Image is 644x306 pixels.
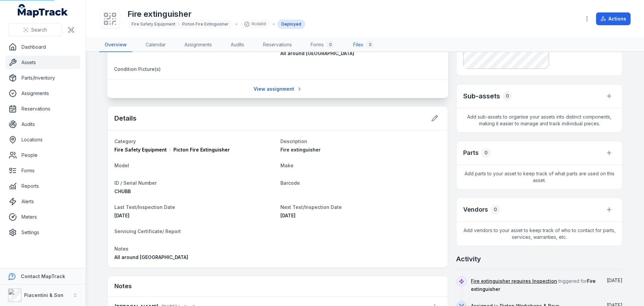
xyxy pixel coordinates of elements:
button: Search [8,24,62,36]
a: Calendar [140,38,171,52]
span: Add parts to your asset to keep track of what parts are used on this asset. [457,165,622,189]
div: 0cdabd [240,19,270,29]
span: Category [114,138,136,144]
a: Assets [5,56,80,69]
span: Add vendors to your asset to keep track of who to contact for parts, services, warranties, etc. [457,222,622,246]
span: Add sub-assets to organise your assets into distinct components, making it easier to manage and t... [457,108,622,132]
span: Last Test/Inspection Date [114,204,175,210]
a: Forms0 [305,38,340,52]
span: Fire Safety Equipment [114,146,167,153]
span: Search [31,27,47,33]
span: Fire extinguisher [280,147,321,152]
h2: Activity [456,254,481,264]
strong: Piacentini & Son [24,292,63,298]
a: Audits [225,38,250,52]
a: Assignments [179,38,217,52]
a: Settings [5,226,80,239]
span: Fire Safety Equipment [131,21,175,27]
span: Condition Picture(s) [114,66,161,72]
span: Notes [114,246,128,252]
a: People [5,148,80,162]
span: Servicing Certificate/ Report [114,228,181,234]
span: CHUBB [114,188,131,194]
div: 0 [326,41,334,49]
span: Description [280,138,307,144]
a: Dashboard [5,40,80,54]
div: 0 [481,148,491,158]
h3: Parts [463,148,479,158]
h2: Sub-assets [463,91,500,101]
div: 0 [491,205,500,214]
a: Overview [99,38,132,52]
a: Alerts [5,195,80,208]
a: Fire extinguisher requires Inspection [471,278,557,285]
a: View assignment [249,83,307,95]
span: Barcode [280,180,300,186]
span: Next Test/Inspection Date [280,204,342,210]
a: Audits [5,118,80,131]
div: Deployed [277,19,305,29]
time: 27/05/2025, 12:00:00 am [114,213,129,218]
span: Picton Fire Extinguisher [182,21,229,27]
h3: Notes [114,281,132,291]
a: Assignments [5,87,80,100]
span: [DATE] [280,213,296,218]
span: Model [114,163,129,168]
a: Parts/Inventory [5,71,80,85]
a: Reservations [5,102,80,116]
a: Reports [5,179,80,193]
h1: Fire extinguisher [127,9,305,19]
span: [DATE] [114,213,129,218]
div: 3 [366,41,374,49]
a: Locations [5,133,80,146]
span: All around [GEOGRAPHIC_DATA] [280,50,354,56]
span: [DATE] [607,277,623,283]
a: Files3 [348,38,379,52]
strong: Contact MapTrack [21,273,65,279]
button: Actions [596,12,631,25]
h2: Details [114,114,137,123]
time: 01/10/2025, 12:00:00 am [280,213,296,218]
span: Make [280,163,293,168]
h3: Vendors [463,205,488,214]
div: 0 [503,91,512,101]
a: Meters [5,210,80,224]
span: triggered for [471,278,596,292]
span: Picton Fire Extinguisher [173,146,230,153]
time: 17/09/2025, 12:00:00 am [607,277,623,283]
a: Forms [5,164,80,177]
a: Reservations [258,38,297,52]
span: ID / Serial Number [114,180,157,186]
a: MapTrack [18,4,68,17]
span: All around [GEOGRAPHIC_DATA] [114,254,188,260]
